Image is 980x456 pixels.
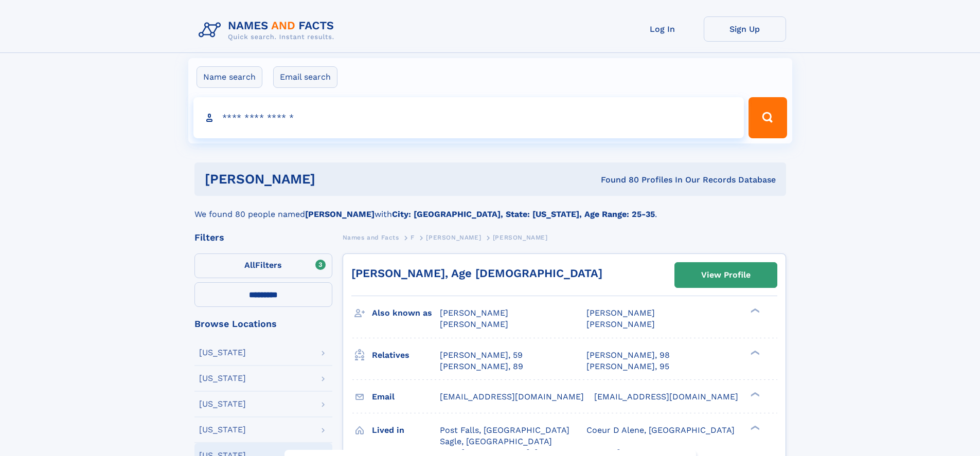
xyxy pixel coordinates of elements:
h3: Email [372,388,440,406]
a: [PERSON_NAME] [426,231,481,244]
button: Search Button [749,97,787,138]
div: Browse Locations [194,319,332,329]
img: Logo Names and Facts [194,16,343,44]
a: [PERSON_NAME], 95 [586,361,669,372]
span: [PERSON_NAME] [426,234,481,241]
div: [US_STATE] [199,374,246,382]
b: City: [GEOGRAPHIC_DATA], State: [US_STATE], Age Range: 25-35 [392,209,655,219]
span: Sagle, [GEOGRAPHIC_DATA] [440,436,552,446]
a: F [411,231,415,244]
input: search input [193,97,744,138]
div: [US_STATE] [199,400,246,408]
span: Coeur D Alene, [GEOGRAPHIC_DATA] [586,425,735,435]
a: Sign Up [704,16,786,42]
h1: [PERSON_NAME] [205,173,458,186]
h3: Lived in [372,422,440,439]
div: ❯ [748,391,760,397]
div: View Profile [701,263,751,287]
span: [PERSON_NAME] [440,319,508,329]
div: Filters [194,233,332,242]
label: Filters [194,253,332,278]
div: [US_STATE] [199,349,246,357]
span: [EMAIL_ADDRESS][DOMAIN_NAME] [440,392,584,402]
div: ❯ [748,307,760,314]
div: Found 80 Profiles In Our Records Database [458,174,776,186]
span: [PERSON_NAME] [586,308,655,318]
a: [PERSON_NAME], Age [DEMOGRAPHIC_DATA] [351,267,602,280]
span: [PERSON_NAME] [440,308,508,318]
h3: Also known as [372,304,440,322]
span: F [411,234,415,241]
label: Email search [273,66,337,88]
div: [US_STATE] [199,426,246,434]
span: [PERSON_NAME] [493,234,548,241]
a: [PERSON_NAME], 89 [440,361,523,372]
a: Names and Facts [343,231,399,244]
a: View Profile [675,263,777,287]
label: Name search [197,66,262,88]
a: [PERSON_NAME], 98 [586,350,670,361]
div: ❯ [748,424,760,431]
span: [EMAIL_ADDRESS][DOMAIN_NAME] [594,392,738,402]
a: [PERSON_NAME], 59 [440,350,523,361]
b: [PERSON_NAME] [305,209,375,219]
h3: Relatives [372,346,440,364]
div: We found 80 people named with . [194,196,786,221]
div: ❯ [748,349,760,356]
span: All [244,260,255,270]
span: [PERSON_NAME] [586,319,655,329]
span: Post Falls, [GEOGRAPHIC_DATA] [440,425,569,435]
a: Log In [621,16,704,42]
